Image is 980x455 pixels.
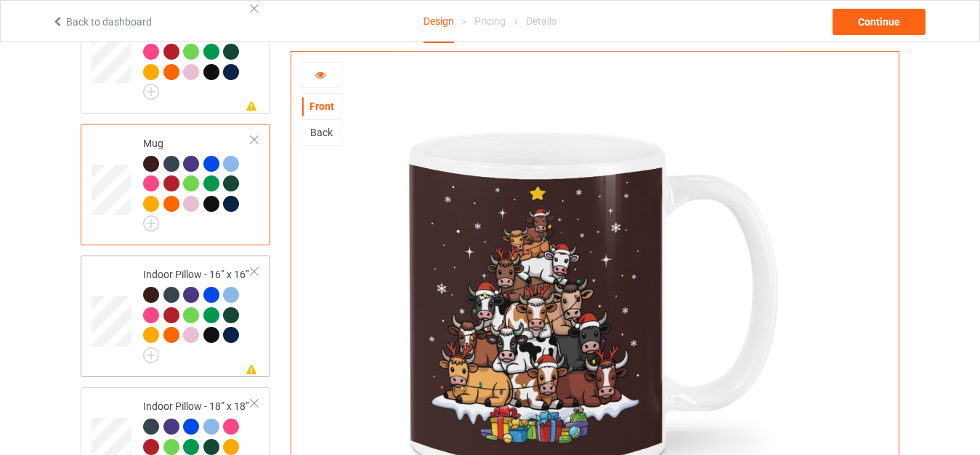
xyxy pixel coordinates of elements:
img: svg+xml;base64,PD94bWwgdmVyc2lvbj0iMS4wIiBlbmNvZGluZz0iVVRGLTgiPz4KPHN2ZyB3aWR0aD0iMjJweCIgaGVpZ2... [143,84,159,100]
div: Mug [143,136,251,227]
div: Pricing [474,1,506,41]
div: Details [526,1,556,41]
div: Indoor Pillow - 16” x 16” [81,256,270,377]
img: svg+xml;base64,PD94bWwgdmVyc2lvbj0iMS4wIiBlbmNvZGluZz0iVVRGLTgiPz4KPHN2ZyB3aWR0aD0iMjJweCIgaGVpZ2... [143,215,159,232]
a: Back to dashboard [52,16,152,28]
div: Design [424,1,454,43]
div: Indoor Pillow - 16” x 16” [143,267,251,358]
img: svg+xml;base64,PD94bWwgdmVyc2lvbj0iMS4wIiBlbmNvZGluZz0iVVRGLTgiPz4KPHN2ZyB3aWR0aD0iMjJweCIgaGVpZ2... [143,347,159,363]
div: Mug [81,124,270,245]
div: All-over Tote [143,4,251,95]
div: Continue [833,9,926,35]
div: Back [302,125,341,140]
div: Front [302,99,341,114]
